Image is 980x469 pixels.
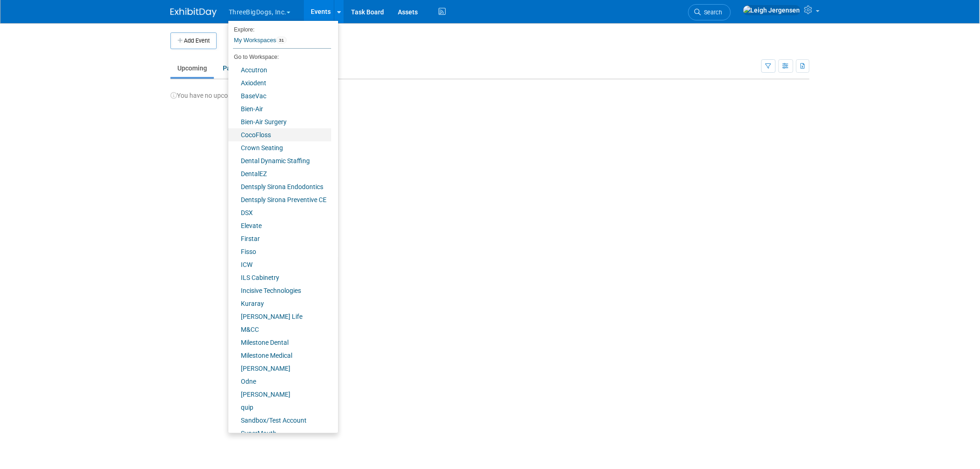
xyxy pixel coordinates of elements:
a: Milestone Dental [228,336,331,349]
a: Bien-Air Surgery [228,115,331,128]
a: Incisive Technologies [228,284,331,297]
span: 31 [276,37,287,44]
a: Sandbox/Test Account [228,414,331,427]
a: BaseVac [228,89,331,102]
span: Search [701,9,722,16]
a: Dental Dynamic Staffing [228,154,331,167]
a: ICW [228,258,331,271]
a: Upcoming [170,59,214,77]
a: My Workspaces31 [233,32,331,48]
li: Explore: [228,24,331,32]
a: [PERSON_NAME] Life [228,310,331,323]
a: DentalEZ [228,167,331,180]
a: Dentsply Sirona Preventive CE [228,193,331,206]
a: CocoFloss [228,128,331,141]
li: Go to Workspace: [228,51,331,63]
a: Fisso [228,245,331,258]
a: Odne [228,375,331,388]
a: Search [688,4,731,20]
a: DSX [228,206,331,219]
a: Axiodent [228,76,331,89]
a: Crown Seating [228,141,331,154]
a: Kuraray [228,297,331,310]
img: ExhibitDay [170,8,217,17]
a: Accutron [228,63,331,76]
button: Add Event [170,32,217,49]
a: M&CC [228,323,331,336]
a: Past9 [216,59,251,77]
a: [PERSON_NAME] [228,388,331,401]
a: ILS Cabinetry [228,271,331,284]
img: Leigh Jergensen [743,5,801,15]
a: SuperMouth [228,427,331,440]
a: quip [228,401,331,414]
a: Dentsply Sirona Endodontics [228,180,331,193]
a: Elevate [228,219,331,232]
a: [PERSON_NAME] [228,362,331,375]
span: You have no upcoming events. [170,92,264,99]
a: Bien-Air [228,102,331,115]
a: Milestone Medical [228,349,331,362]
a: Firstar [228,232,331,245]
